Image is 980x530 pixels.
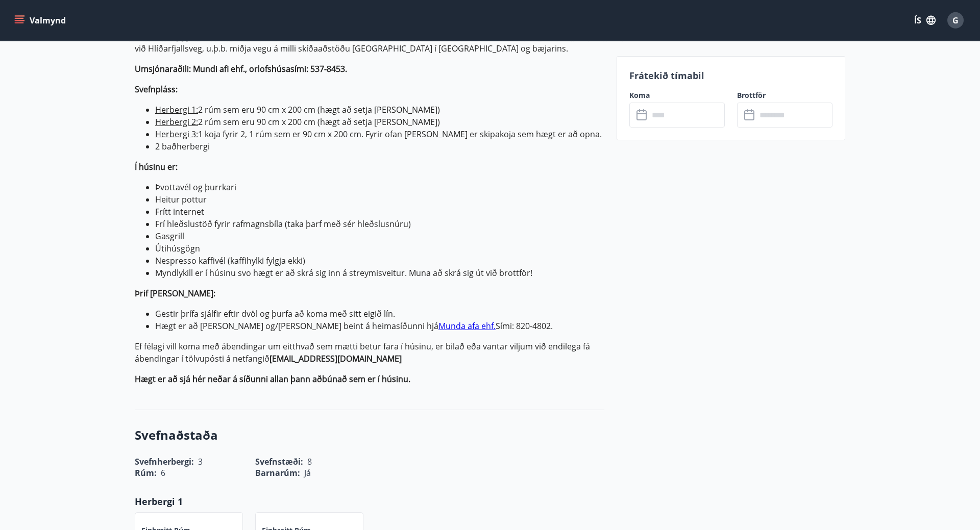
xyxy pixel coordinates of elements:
button: menu [12,11,70,30]
li: Hægt er að [PERSON_NAME] og/[PERSON_NAME] beint á heimasíðunni hjá Sími: 820-4802. [155,320,604,332]
li: Myndlykill er í húsinu svo hægt er að skrá sig inn á streymisveitur. Muna að skrá sig út við brot... [155,267,604,279]
li: 1 koja fyrir 2, 1 rúm sem er 90 cm x 200 cm. Fyrir ofan [PERSON_NAME] er skipakoja sem hægt er að... [155,128,604,140]
li: Gasgrill [155,230,604,242]
li: Heitur pottur [155,193,604,206]
li: Frí hleðslustöð fyrir rafmagnsbíla (taka þarf með sér hleðslusnúru) [155,218,604,230]
li: Nespresso kaffivél (kaffihylki fylgja ekki) [155,255,604,267]
li: Gestir þrífa sjálfir eftir dvöl og þurfa að koma með sitt eigið lín. [155,308,604,320]
span: Rúm : [135,467,157,478]
p: Herbergi 1 [135,495,604,508]
li: Útihúsgögn [155,242,604,255]
ins: Herbergi 2: [155,116,198,128]
ins: Herbergi 3: [155,129,198,140]
label: Koma [629,90,725,100]
span: Já [304,467,311,478]
p: Húsið var og er 108,6 fm. [PERSON_NAME] staðsett rétt fyrir ofan [GEOGRAPHIC_DATA]. Staðsetning H... [135,30,604,55]
strong: Umsjónaraðili: Mundi afi ehf., orlofshúsasími: 537-8453. [135,63,347,74]
li: Frítt internet [155,206,604,218]
li: 2 rúm sem eru 90 cm x 200 cm (hægt að setja [PERSON_NAME]) [155,104,604,116]
li: 2 baðherbergi [155,140,604,153]
p: Frátekið tímabil [629,69,832,82]
label: Brottför [737,90,832,100]
strong: Þrif [PERSON_NAME]: [135,288,215,299]
h3: Svefnaðstaða [135,426,604,444]
span: G [952,15,959,26]
p: Ef félagi vill koma með ábendingar um eitthvað sem mætti betur fara í húsinu, er bilað eða vantar... [135,340,604,365]
button: G [943,8,968,33]
li: Þvottavél og þurrkari [155,181,604,193]
button: ÍS [909,11,941,30]
strong: Svefnpláss: [135,84,178,95]
strong: Í húsinu er: [135,161,178,172]
li: 2 rúm sem eru 90 cm x 200 cm (hægt að setja [PERSON_NAME]) [155,116,604,128]
strong: [EMAIL_ADDRESS][DOMAIN_NAME] [269,353,402,364]
span: 6 [161,467,165,478]
ins: Herbergi 1: [155,104,198,115]
span: Barnarúm : [255,467,300,478]
a: Munda afa ehf. [438,320,496,332]
strong: Hægt er að sjá hér neðar á síðunni allan þann aðbúnað sem er í húsinu. [135,373,410,385]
